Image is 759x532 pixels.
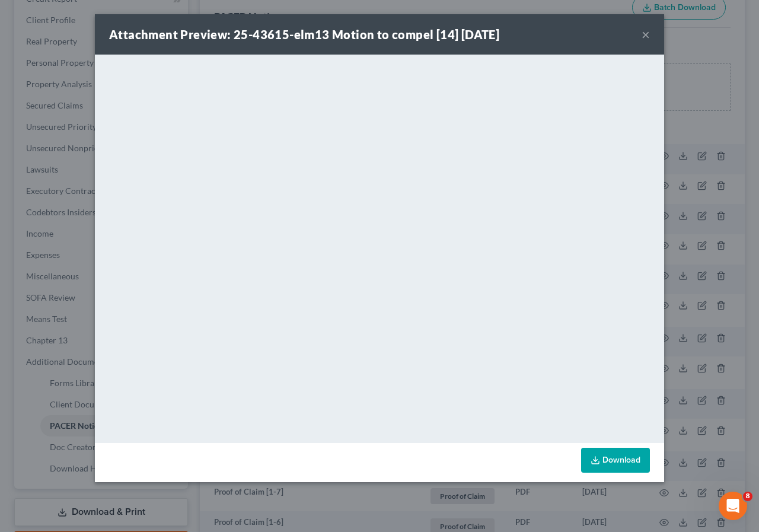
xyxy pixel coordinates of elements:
[743,492,752,501] span: 8
[642,27,650,42] button: ×
[719,492,747,520] iframe: Intercom live chat
[109,27,499,42] strong: Attachment Preview: 25-43615-elm13 Motion to compel [14] [DATE]
[95,55,664,440] iframe: <object ng-attr-data='[URL][DOMAIN_NAME]' type='application/pdf' width='100%' height='650px'></ob...
[581,448,650,473] a: Download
